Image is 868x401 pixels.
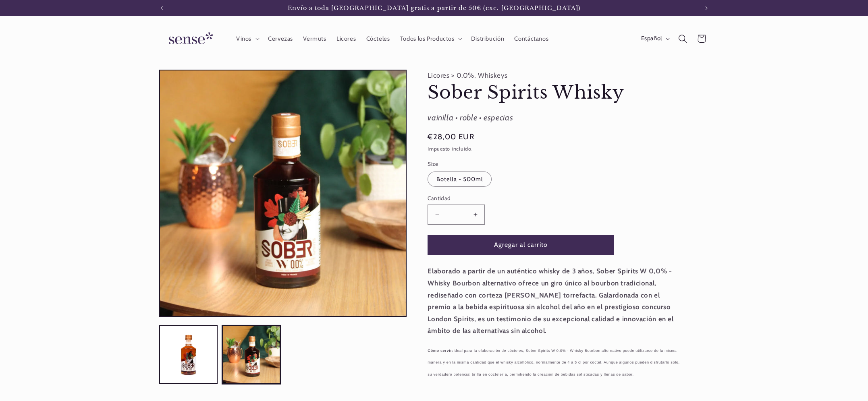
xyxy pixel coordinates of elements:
label: Botella - 500ml [428,172,492,187]
a: Cócteles [361,30,395,48]
span: Vermuts [303,35,326,43]
span: Cervezas [268,35,293,43]
summary: Todos los Productos [395,30,466,48]
span: Todos los Productos [400,35,455,43]
a: Contáctanos [509,30,554,48]
strong: Cómo servir: [428,349,453,353]
summary: Vinos [231,30,263,48]
strong: Elaborado a partir de un auténtico whisky de 3 años, Sober Spirits W 0,0% - Whisky Bourbon altern... [428,267,674,335]
summary: Búsqueda [673,29,692,48]
a: Cervezas [263,30,298,48]
img: Sense [159,27,220,50]
span: €28,00 EUR [428,131,474,143]
span: Vinos [236,35,251,43]
button: Cargar la imagen 1 en la vista de la galería [159,325,218,384]
div: Impuesto incluido. [428,145,681,153]
span: Distribución [471,35,505,43]
button: Español [636,31,673,47]
span: Licores [336,35,356,43]
label: Cantidad [428,194,614,202]
h1: Sober Spirits Whisky [428,81,681,104]
a: Licores [331,30,361,48]
legend: Size [428,160,439,168]
span: Ideal para la elaboración de cócteles, Sober Spirits W 0,0% - Whisky Bourbon alternativo puede ut... [428,349,680,376]
button: Cargar la imagen 2 en la vista de la galería [222,325,281,384]
span: Contáctanos [514,35,548,43]
div: vainilla • roble • especias [428,111,681,125]
a: Sense [156,24,223,54]
a: Vermuts [298,30,332,48]
span: Español [641,34,662,43]
button: Agregar al carrito [428,235,614,255]
span: Envío a toda [GEOGRAPHIC_DATA] gratis a partir de 50€ (exc. [GEOGRAPHIC_DATA]) [288,4,581,12]
a: Distribución [466,30,509,48]
media-gallery: Visor de la galería [159,70,407,384]
span: Cócteles [366,35,390,43]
